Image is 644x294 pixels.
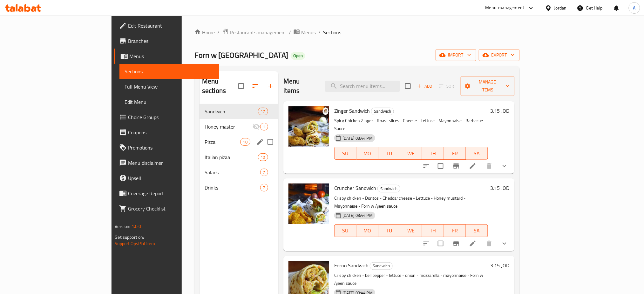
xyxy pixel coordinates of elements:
[441,51,471,59] span: import
[115,239,155,248] a: Support.OpsPlatform
[334,194,488,210] p: Crispy chicken - Doritos - Cheddar cheese - Lettuce - Honey mustard - Mayonnaise - Forn w Ajeen s...
[419,158,434,174] button: sort-choices
[119,79,219,94] a: Full Menu View
[469,162,477,170] a: Edit menu item
[334,183,376,193] span: Cruncher Sandwich
[334,106,370,116] span: Zinger Sandwich
[200,150,278,165] div: Italian pizaa10
[381,226,398,235] span: TU
[425,226,442,235] span: TH
[422,224,444,237] button: TH
[415,81,435,91] span: Add item
[205,123,253,130] span: Honey master
[435,81,461,91] span: Select section first
[370,262,392,270] span: Sandwich
[200,104,278,119] div: Sandwich17
[200,180,278,195] div: Drinks7
[371,108,394,115] div: Sandwich
[482,158,497,174] button: delete
[129,52,214,60] span: Menus
[261,185,268,191] span: 7
[400,147,422,160] button: WE
[115,222,130,231] span: Version:
[403,149,420,158] span: WE
[334,224,356,237] button: SU
[378,185,400,192] span: Sandwich
[400,224,422,237] button: WE
[288,106,329,147] img: Zinger Sandwich
[371,108,394,115] span: Sandwich
[449,158,464,174] button: Branch-specific-item
[378,147,400,160] button: TU
[288,184,329,224] img: Cruncher Sandwich
[258,108,268,115] div: items
[255,137,265,147] button: edit
[337,226,354,235] span: SU
[340,212,375,218] span: [DATE] 03:44 PM
[323,29,341,36] span: Sections
[205,169,260,176] span: Salads
[205,153,258,161] span: Italian pizaa
[128,159,214,167] span: Menu disclaimer
[222,28,286,37] a: Restaurants management
[466,78,510,94] span: Manage items
[416,83,433,90] span: Add
[381,149,398,158] span: TU
[253,123,260,130] svg: Inactive section
[449,236,464,251] button: Branch-specific-item
[461,76,515,96] button: Manage items
[128,22,214,30] span: Edit Restaurant
[554,4,567,11] div: Jordan
[340,135,375,141] span: [DATE] 03:44 PM
[501,240,508,247] svg: Show Choices
[128,113,214,121] span: Choice Groups
[260,169,268,176] div: items
[258,109,268,115] span: 17
[258,153,268,161] div: items
[356,224,378,237] button: MO
[194,28,520,37] nav: breadcrumb
[200,165,278,180] div: Salads7
[128,190,214,197] span: Coverage Report
[128,129,214,136] span: Coupons
[497,158,512,174] button: show more
[403,226,420,235] span: WE
[378,224,400,237] button: TU
[469,226,485,235] span: SA
[283,77,317,96] h2: Menu items
[291,52,305,60] div: Open
[419,236,434,251] button: sort-choices
[356,147,378,160] button: MO
[359,149,376,158] span: MO
[491,184,510,192] h6: 3.15 JOD
[377,185,400,192] div: Sandwich
[119,64,219,79] a: Sections
[469,149,485,158] span: SA
[258,154,268,160] span: 10
[260,184,268,191] div: items
[469,240,477,247] a: Edit menu item
[205,138,240,146] div: Pizza
[633,4,636,11] span: A
[334,271,488,287] p: Crispy chicken - bell pepper - lettuce - onion - mozzarella - mayonnaise - Forn w Ajeen sauce
[128,144,214,151] span: Promotions
[205,184,260,191] span: Drinks
[115,233,144,241] span: Get support on:
[200,101,278,198] nav: Menu sections
[447,226,464,235] span: FR
[202,77,238,96] h2: Menu sections
[497,236,512,251] button: show more
[401,79,415,93] span: Select section
[444,147,466,160] button: FR
[479,49,520,61] button: export
[128,205,214,212] span: Grocery Checklist
[436,49,476,61] button: import
[114,18,219,33] a: Edit Restaurant
[484,51,515,59] span: export
[261,124,268,130] span: 1
[248,78,263,94] span: Sort sections
[119,94,219,110] a: Edit Menu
